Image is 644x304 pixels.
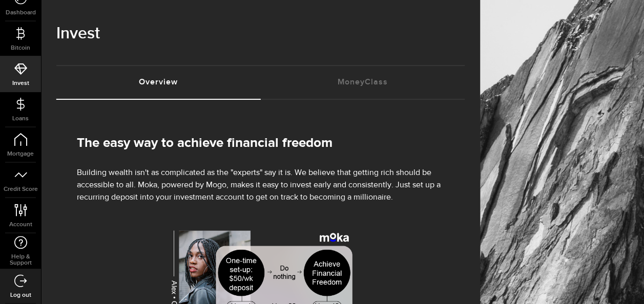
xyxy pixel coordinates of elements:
[77,167,444,204] p: Building wealth isn't as complicated as the "experts" say it is. We believe that getting rich sho...
[56,66,261,99] a: Overview
[8,4,39,35] button: Open LiveChat chat widget
[261,66,465,99] a: MoneyClass
[77,136,444,151] h2: The easy way to achieve financial freedom
[56,65,465,100] ul: Tabs Navigation
[56,20,465,47] h1: Invest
